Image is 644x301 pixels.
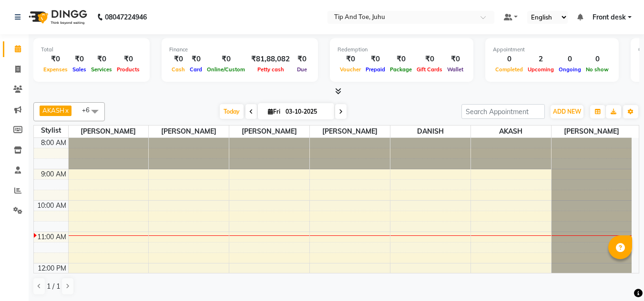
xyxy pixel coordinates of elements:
iframe: chat widget [604,263,634,291]
div: Finance [169,46,310,54]
div: ₹0 [337,54,363,65]
span: Package [388,66,414,73]
span: [PERSON_NAME] [552,126,632,137]
span: ADD NEW [553,108,581,115]
span: Completed [493,66,525,73]
input: Search Appointment [461,104,545,119]
div: 8:00 AM [39,138,68,148]
span: Due [295,66,309,73]
div: 0 [556,54,583,65]
div: ₹0 [363,54,388,65]
div: ₹0 [294,54,310,65]
span: Services [89,66,114,73]
img: logo [24,4,90,30]
span: AKASH [42,107,64,114]
span: DANISH [390,126,470,137]
div: 2 [525,54,556,65]
span: Expenses [41,66,70,73]
span: Cash [169,66,187,73]
span: Today [220,104,244,119]
div: ₹0 [169,54,187,65]
span: [PERSON_NAME] [149,126,229,137]
span: [PERSON_NAME] [310,126,390,137]
span: No show [583,66,611,73]
span: Card [187,66,204,73]
div: Appointment [493,46,611,54]
div: Total [41,46,142,54]
div: ₹0 [70,54,89,65]
div: 0 [583,54,611,65]
div: 10:00 AM [35,201,68,211]
a: x [64,107,69,114]
div: ₹81,88,082 [247,54,294,65]
div: ₹0 [41,54,70,65]
span: Front desk [593,12,626,22]
span: AKASH [471,126,551,137]
span: Sales [70,66,89,73]
div: ₹0 [414,54,445,65]
button: ADD NEW [551,105,583,118]
span: 1 / 1 [47,282,60,291]
span: Online/Custom [204,66,247,73]
div: Redemption [337,46,466,54]
div: ₹0 [388,54,414,65]
span: Ongoing [556,66,583,73]
input: 2025-10-03 [283,105,330,119]
span: Voucher [337,66,363,73]
span: Fri [266,108,283,115]
span: Upcoming [525,66,556,73]
b: 08047224946 [105,4,147,30]
span: Gift Cards [414,66,445,73]
div: ₹0 [445,54,466,65]
div: ₹0 [89,54,114,65]
span: [PERSON_NAME] [69,126,149,137]
div: 11:00 AM [35,232,68,242]
span: Products [114,66,142,73]
div: ₹0 [187,54,204,65]
span: Wallet [445,66,466,73]
span: +6 [82,106,97,114]
div: 0 [493,54,525,65]
div: 12:00 PM [36,263,68,273]
div: Stylist [34,126,68,136]
span: Petty cash [255,66,286,73]
div: ₹0 [114,54,142,65]
div: 9:00 AM [39,169,68,179]
span: [PERSON_NAME] [229,126,309,137]
div: ₹0 [204,54,247,65]
span: Prepaid [363,66,388,73]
